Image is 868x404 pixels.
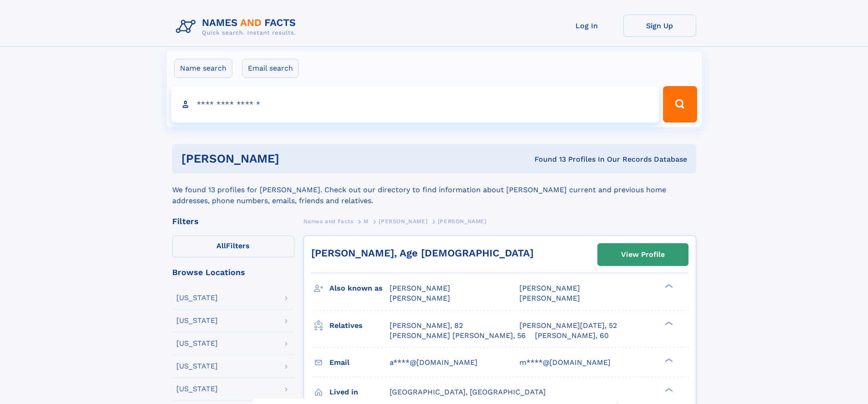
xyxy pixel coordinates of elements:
[663,320,673,326] div: ❯
[329,384,390,400] h3: Lived in
[171,86,659,123] input: search input
[172,15,303,39] img: Logo Names and Facts
[364,218,369,225] span: M
[663,283,673,289] div: ❯
[621,244,665,265] div: View Profile
[379,215,427,227] a: [PERSON_NAME]
[176,385,218,393] div: [US_STATE]
[176,340,218,347] div: [US_STATE]
[519,284,580,292] span: [PERSON_NAME]
[176,294,218,302] div: [US_STATE]
[663,357,673,363] div: ❯
[303,215,354,227] a: Names and Facts
[176,317,218,324] div: [US_STATE]
[172,174,696,206] div: We found 13 profiles for [PERSON_NAME]. Check out our directory to find information about [PERSON...
[181,153,407,164] h1: [PERSON_NAME]
[364,215,369,227] a: M
[390,284,450,292] span: [PERSON_NAME]
[390,388,546,396] span: [GEOGRAPHIC_DATA], [GEOGRAPHIC_DATA]
[390,331,526,341] a: [PERSON_NAME] [PERSON_NAME], 56
[172,217,294,225] div: Filters
[663,86,697,123] button: Search Button
[390,294,450,302] span: [PERSON_NAME]
[407,154,687,164] div: Found 13 Profiles In Our Records Database
[172,268,294,276] div: Browse Locations
[663,387,673,393] div: ❯
[329,355,390,370] h3: Email
[598,244,688,266] a: View Profile
[329,281,390,296] h3: Also known as
[550,15,623,37] a: Log In
[174,59,232,78] label: Name search
[311,247,534,259] a: [PERSON_NAME], Age [DEMOGRAPHIC_DATA]
[390,321,463,331] a: [PERSON_NAME], 82
[176,363,218,370] div: [US_STATE]
[329,318,390,333] h3: Relatives
[519,294,580,302] span: [PERSON_NAME]
[623,15,696,37] a: Sign Up
[535,331,609,341] a: [PERSON_NAME], 60
[172,235,294,257] label: Filters
[242,59,299,78] label: Email search
[216,241,226,250] span: All
[438,218,487,225] span: [PERSON_NAME]
[379,218,427,225] span: [PERSON_NAME]
[519,321,617,331] a: [PERSON_NAME][DATE], 52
